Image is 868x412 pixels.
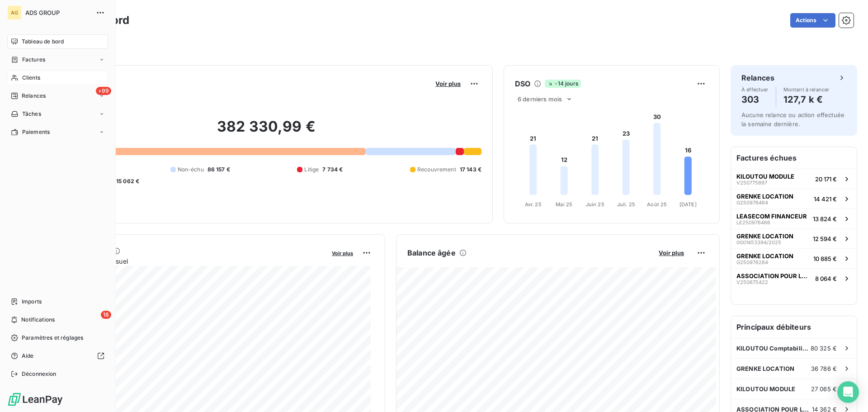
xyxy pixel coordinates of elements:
[736,385,795,393] span: KILOUTOU MODULE
[815,175,837,183] span: 20 171 €
[736,173,794,180] span: KILOUTOU MODULE
[178,166,204,174] span: Non-échu
[731,189,857,208] button: GRENKE LOCATIONG25097646414 421 €
[741,111,844,128] span: Aucune relance ou action effectuée la semaine dernière.
[101,311,111,319] span: 18
[304,166,319,174] span: Litige
[113,177,139,185] span: -15 062 €
[556,201,572,208] tspan: Mai 25
[731,316,857,338] h6: Principaux débiteurs
[741,72,774,83] h6: Relances
[813,255,837,262] span: 10 885 €
[736,240,781,245] span: 0001453394/2025
[736,220,770,225] span: LE250976466
[731,248,857,268] button: GRENKE LOCATIONG25097628410 885 €
[731,147,857,169] h6: Factures échues
[96,87,111,95] span: +99
[518,95,562,103] span: 6 derniers mois
[22,352,34,360] span: Aide
[22,74,40,82] span: Clients
[7,5,22,20] div: AG
[736,272,811,279] span: ASSOCIATION POUR LA FORMATION ET L'ENSEIGNEMENT EN [GEOGRAPHIC_DATA] DE LA CHIROPRACTIQUE (A.F.E....
[21,316,55,324] span: Notifications
[22,110,41,118] span: Tâches
[736,193,793,200] span: GRENKE LOCATION
[736,260,768,265] span: G250976284
[736,252,793,260] span: GRENKE LOCATION
[22,298,42,306] span: Imports
[433,80,463,88] button: Voir plus
[208,166,230,174] span: 86 157 €
[736,279,768,285] span: V250675422
[417,166,456,174] span: Recouvrement
[679,201,697,208] tspan: [DATE]
[814,195,837,203] span: 14 421 €
[736,345,811,352] span: KILOUTOU Comptabilité fournisseur
[837,381,859,403] div: Open Intercom Messenger
[515,78,530,89] h6: DSO
[659,249,684,256] span: Voir plus
[586,201,604,208] tspan: Juin 25
[741,92,769,107] h4: 303
[790,13,835,28] button: Actions
[22,370,57,378] span: Déconnexion
[811,345,837,352] span: 80 325 €
[7,392,63,407] img: Logo LeanPay
[22,38,64,46] span: Tableau de bord
[736,232,793,240] span: GRENKE LOCATION
[329,249,356,257] button: Voir plus
[322,166,343,174] span: 7 734 €
[783,92,830,107] h4: 127,7 k €
[811,365,837,372] span: 36 786 €
[7,349,108,363] a: Aide
[51,256,325,266] span: Chiffre d'affaires mensuel
[736,180,767,185] span: V250775897
[545,80,580,88] span: -14 jours
[22,92,46,100] span: Relances
[332,250,353,256] span: Voir plus
[736,213,807,220] span: LEASECOM FINANCEUR
[435,80,461,87] span: Voir plus
[656,249,687,257] button: Voir plus
[22,334,83,342] span: Paramètres et réglages
[22,56,45,64] span: Factures
[22,128,50,136] span: Paiements
[25,9,90,16] span: ADS GROUP
[736,200,768,205] span: G250976464
[647,201,667,208] tspan: Août 25
[811,385,837,393] span: 27 065 €
[813,215,837,223] span: 13 824 €
[815,275,837,282] span: 8 064 €
[736,365,794,372] span: GRENKE LOCATION
[731,228,857,248] button: GRENKE LOCATION0001453394/202512 594 €
[525,201,542,208] tspan: Avr. 25
[741,87,769,92] span: À effectuer
[731,208,857,228] button: LEASECOM FINANCEURLE25097646613 824 €
[460,166,481,174] span: 17 143 €
[51,118,481,145] h2: 382 330,99 €
[813,235,837,242] span: 12 594 €
[783,87,830,92] span: Montant à relancer
[731,268,857,288] button: ASSOCIATION POUR LA FORMATION ET L'ENSEIGNEMENT EN [GEOGRAPHIC_DATA] DE LA CHIROPRACTIQUE (A.F.E....
[731,169,857,189] button: KILOUTOU MODULEV25077589720 171 €
[407,247,456,258] h6: Balance âgée
[617,201,635,208] tspan: Juil. 25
